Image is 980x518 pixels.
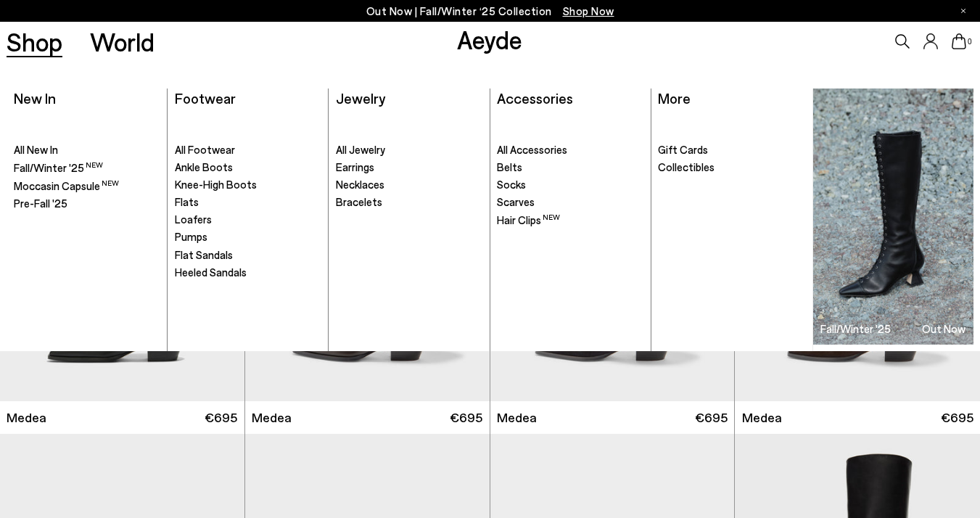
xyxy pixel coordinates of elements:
span: Earrings [336,160,374,173]
h3: Fall/Winter '25 [820,324,891,334]
span: Moccasin Capsule [14,179,119,192]
span: Scarves [497,195,535,208]
a: Gift Cards [658,143,805,157]
span: Navigate to /collections/new-in [563,4,614,17]
a: Scarves [497,195,643,210]
a: All Jewelry [336,143,482,157]
a: Belts [497,160,643,175]
a: Pre-Fall '25 [14,197,160,211]
span: All New In [14,143,58,156]
a: New In [14,89,56,107]
span: Medea [252,408,292,427]
span: Bracelets [336,195,382,208]
a: Loafers [175,213,321,227]
a: All Accessories [497,143,643,157]
a: Jewelry [336,89,385,107]
span: €695 [941,408,973,427]
span: Medea [7,408,46,427]
a: All New In [14,143,160,157]
a: 0 [952,33,966,49]
span: €695 [695,408,728,427]
a: Earrings [336,160,482,175]
p: Out Now | Fall/Winter ‘25 Collection [366,2,614,20]
span: Ankle Boots [175,160,233,173]
a: Medea €695 [490,401,735,434]
span: €695 [450,408,482,427]
a: Accessories [497,89,573,107]
a: Fall/Winter '25 [14,160,160,176]
span: Gift Cards [658,143,708,156]
span: All Footwear [175,143,235,156]
span: Belts [497,160,522,173]
span: Medea [742,408,782,427]
span: Knee-High Boots [175,178,257,191]
a: Pumps [175,230,321,244]
span: Flats [175,195,199,208]
span: Medea [497,408,537,427]
a: World [90,29,155,54]
span: Loafers [175,213,212,226]
a: Flat Sandals [175,248,321,263]
span: All Accessories [497,143,567,156]
span: Pre-Fall '25 [14,197,67,210]
a: Socks [497,178,643,192]
a: Flats [175,195,321,210]
a: More [658,89,691,107]
a: Ankle Boots [175,160,321,175]
span: All Jewelry [336,143,385,156]
a: Footwear [175,89,236,107]
h3: Out Now [922,324,965,334]
a: Heeled Sandals [175,266,321,280]
a: Bracelets [336,195,482,210]
a: Medea €695 [735,401,980,434]
span: Hair Clips [497,213,560,226]
span: €695 [205,408,237,427]
span: Heeled Sandals [175,266,247,279]
span: Pumps [175,230,207,243]
a: Knee-High Boots [175,178,321,192]
span: Necklaces [336,178,384,191]
a: All Footwear [175,143,321,157]
span: Socks [497,178,526,191]
span: 0 [966,38,973,46]
a: Aeyde [457,24,522,54]
a: Moccasin Capsule [14,178,160,194]
a: Fall/Winter '25 Out Now [813,89,973,345]
img: Group_1295_900x.jpg [813,89,973,345]
a: Medea €695 [245,401,490,434]
span: Fall/Winter '25 [14,161,103,174]
a: Hair Clips [497,213,643,228]
a: Collectibles [658,160,805,175]
span: Collectibles [658,160,715,173]
a: Shop [7,29,62,54]
span: Flat Sandals [175,248,233,261]
a: Necklaces [336,178,482,192]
